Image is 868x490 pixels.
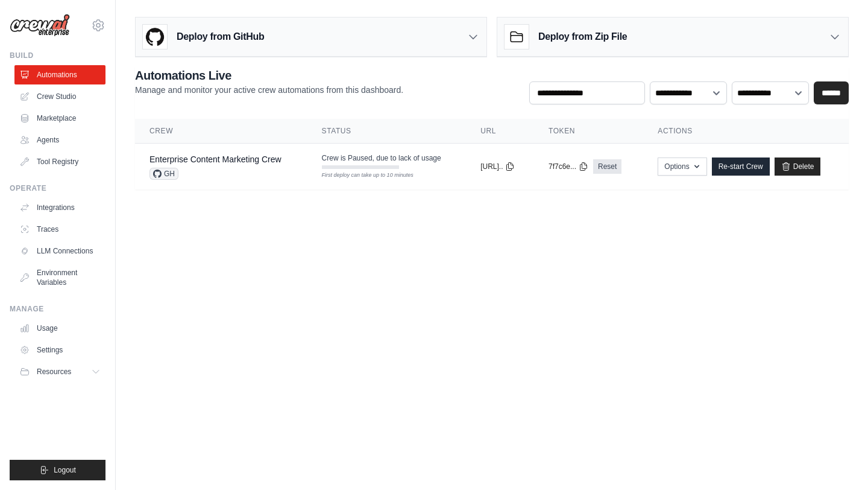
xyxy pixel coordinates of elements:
[14,198,105,217] a: Integrations
[307,119,467,144] th: Status
[149,168,178,180] span: GH
[534,119,643,144] th: Token
[14,340,105,360] a: Settings
[643,119,849,144] th: Actions
[54,465,76,475] span: Logout
[466,119,534,144] th: URL
[14,263,105,292] a: Environment Variables
[775,157,821,176] a: Delete
[549,162,588,171] button: 7f7c6e...
[135,67,403,84] h2: Automations Live
[14,152,105,171] a: Tool Registry
[135,84,403,96] p: Manage and monitor your active crew automations from this dashboard.
[712,157,770,176] a: Re-start Crew
[538,30,627,44] h3: Deploy from Zip File
[10,51,105,60] div: Build
[14,130,105,150] a: Agents
[658,157,706,176] button: Options
[149,154,281,164] a: Enterprise Content Marketing Crew
[14,319,105,338] a: Usage
[14,241,105,261] a: LLM Connections
[322,153,441,163] span: Crew is Paused, due to lack of usage
[177,30,264,44] h3: Deploy from GitHub
[10,460,105,480] button: Logout
[143,25,167,49] img: GitHub Logo
[135,119,307,144] th: Crew
[322,171,399,180] div: First deploy can take up to 10 minutes
[14,220,105,239] a: Traces
[10,14,70,37] img: Logo
[10,183,105,193] div: Operate
[14,87,105,106] a: Crew Studio
[14,65,105,84] a: Automations
[37,367,71,377] span: Resources
[14,362,105,381] button: Resources
[14,109,105,128] a: Marketplace
[10,304,105,314] div: Manage
[593,159,621,174] a: Reset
